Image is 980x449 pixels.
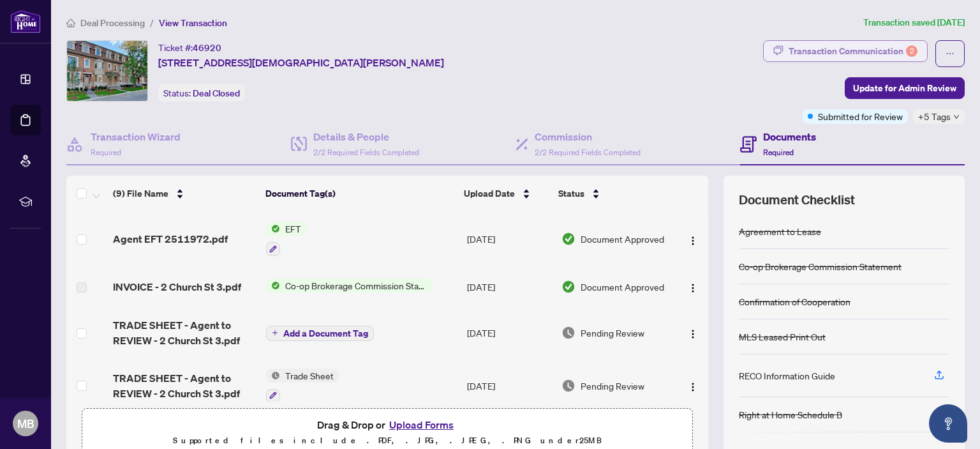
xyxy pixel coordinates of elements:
[80,17,145,29] span: Deal Processing
[581,232,664,246] span: Document Approved
[66,19,75,27] span: home
[683,277,703,297] button: Logo
[683,229,703,249] button: Logo
[558,186,584,201] span: Status
[581,280,664,294] span: Document Approved
[739,224,821,238] div: Agreement to Lease
[739,369,835,383] div: RECO Information Guide
[553,176,671,211] th: Status
[193,42,221,54] span: 46920
[260,176,459,211] th: Document Tag(s)
[91,148,121,157] span: Required
[313,129,419,144] h4: Details & People
[853,78,956,98] span: Update for Admin Review
[313,148,419,157] span: 2/2 Required Fields Completed
[688,236,698,246] img: Logo
[283,329,368,338] span: Add a Document Tag
[113,370,256,401] span: TRADE SHEET - Agent to REVIEW - 2 Church St 3.pdf
[108,176,260,211] th: (9) File Name
[739,407,842,422] div: Right at Home Schedule B
[272,330,278,336] span: plus
[683,376,703,396] button: Logo
[90,433,685,448] p: Supported files include .PDF, .JPG, .JPEG, .PNG under 25 MB
[113,186,168,201] span: (9) File Name
[462,266,556,307] td: [DATE]
[266,222,306,256] button: Status IconEFT
[929,404,967,443] button: Open asap
[266,369,280,383] img: Status Icon
[266,324,374,341] button: Add a Document Tag
[280,278,431,293] span: Co-op Brokerage Commission Statement
[763,129,816,144] h4: Documents
[953,114,960,120] span: down
[863,15,965,30] article: Transaction saved [DATE]
[10,10,41,33] img: logo
[845,77,965,99] button: Update for Admin Review
[113,317,256,348] span: TRADE SHEET - Agent to REVIEW - 2 Church St 3.pdf
[317,416,457,433] span: Drag & Drop or
[739,294,850,308] div: Confirmation of Cooperation
[946,49,954,58] span: ellipsis
[906,45,917,57] div: 2
[535,148,641,157] span: 2/2 Required Fields Completed
[688,283,698,293] img: Logo
[266,369,339,403] button: Status IconTrade Sheet
[462,358,556,413] td: [DATE]
[150,15,154,30] li: /
[158,55,444,70] span: [STREET_ADDRESS][DEMOGRAPHIC_DATA][PERSON_NAME]
[266,278,431,293] button: Status IconCo-op Brokerage Commission Statement
[385,416,457,433] button: Upload Forms
[535,129,641,144] h4: Commission
[561,326,575,340] img: Document Status
[561,379,575,393] img: Document Status
[561,232,575,246] img: Document Status
[459,176,553,211] th: Upload Date
[67,41,147,101] img: IMG-N12285017_1.jpg
[561,280,575,294] img: Document Status
[464,186,515,201] span: Upload Date
[158,40,221,55] div: Ticket #:
[789,41,917,61] div: Transaction Communication
[266,278,280,293] img: Status Icon
[683,323,703,343] button: Logo
[818,109,903,123] span: Submitted for Review
[113,231,228,247] span: Agent EFT 2511972.pdf
[159,17,227,29] span: View Transaction
[581,326,644,340] span: Pending Review
[462,307,556,358] td: [DATE]
[581,379,644,393] span: Pending Review
[763,40,928,62] button: Transaction Communication2
[91,129,181,144] h4: Transaction Wizard
[158,84,245,102] div: Status:
[462,211,556,266] td: [DATE]
[739,191,855,209] span: Document Checklist
[280,369,339,383] span: Trade Sheet
[688,329,698,339] img: Logo
[266,326,374,341] button: Add a Document Tag
[17,415,34,432] span: MB
[763,148,794,157] span: Required
[739,330,826,344] div: MLS Leased Print Out
[113,279,241,294] span: INVOICE - 2 Church St 3.pdf
[193,88,240,99] span: Deal Closed
[280,222,306,236] span: EFT
[918,109,951,124] span: +5 Tags
[739,259,902,273] div: Co-op Brokerage Commission Statement
[688,382,698,392] img: Logo
[266,222,280,236] img: Status Icon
